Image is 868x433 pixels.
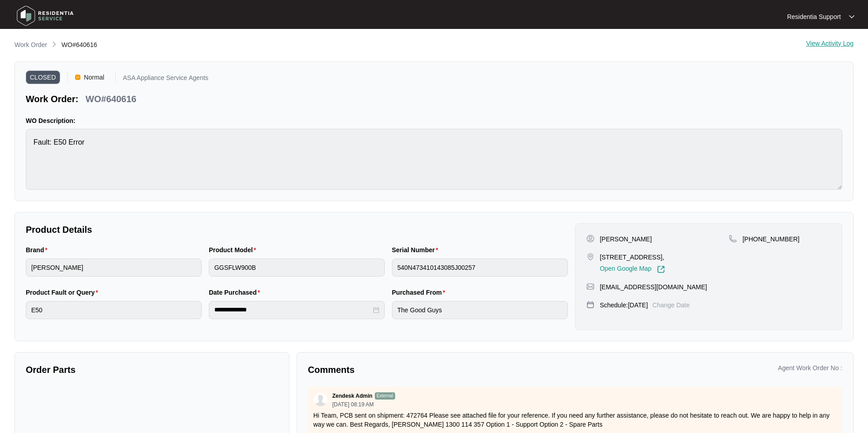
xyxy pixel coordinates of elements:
img: map-pin [586,282,594,291]
p: External [375,392,395,400]
input: Date Purchased [214,305,371,315]
input: Brand [26,259,202,277]
input: Purchased From [392,301,568,319]
p: Agent Work Order No : [778,363,842,372]
textarea: Fault: E50 Error [26,129,842,190]
p: ASA Appliance Service Agents [123,75,208,84]
label: Date Purchased [209,288,264,297]
p: [DATE] 08:19 AM [332,402,395,407]
p: Schedule: [DATE] [600,301,648,310]
div: View Activity Log [806,40,854,51]
img: dropdown arrow [849,14,854,19]
img: chevron-right [51,41,58,48]
img: residentia service logo [14,2,77,29]
p: Work Order [14,40,47,49]
p: Change Date [652,301,690,310]
label: Brand [26,245,51,254]
label: Serial Number [392,245,442,254]
img: user.svg [314,393,327,406]
p: Residentia Support [787,12,841,21]
img: user-pin [586,235,594,243]
span: WO#640616 [61,41,97,48]
a: Open Google Map [600,265,665,273]
p: Order Parts [26,363,278,376]
label: Product Model [209,245,260,254]
span: Normal [80,71,108,84]
a: Work Order [13,40,49,50]
img: Link-External [657,265,665,273]
input: Serial Number [392,259,568,277]
span: CLOSED [26,71,60,84]
img: map-pin [729,235,737,243]
input: Product Model [209,259,385,277]
label: Product Fault or Query [26,288,102,297]
p: [STREET_ADDRESS], [600,253,665,262]
p: Comments [308,363,569,376]
img: map-pin [586,253,594,261]
label: Purchased From [392,288,449,297]
p: Hi Team, PCB sent on shipment: 472764 Please see attached file for your reference. If you need an... [313,411,837,429]
img: Vercel Logo [75,75,80,80]
p: [PERSON_NAME] [600,235,652,244]
p: Product Details [26,223,568,236]
p: Work Order: [26,93,78,105]
p: WO#640616 [85,93,136,105]
p: [PHONE_NUMBER] [742,235,799,244]
p: WO Description: [26,116,842,125]
input: Product Fault or Query [26,301,202,319]
p: [EMAIL_ADDRESS][DOMAIN_NAME] [600,282,707,292]
img: map-pin [586,301,594,309]
p: Zendesk Admin [332,392,373,400]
